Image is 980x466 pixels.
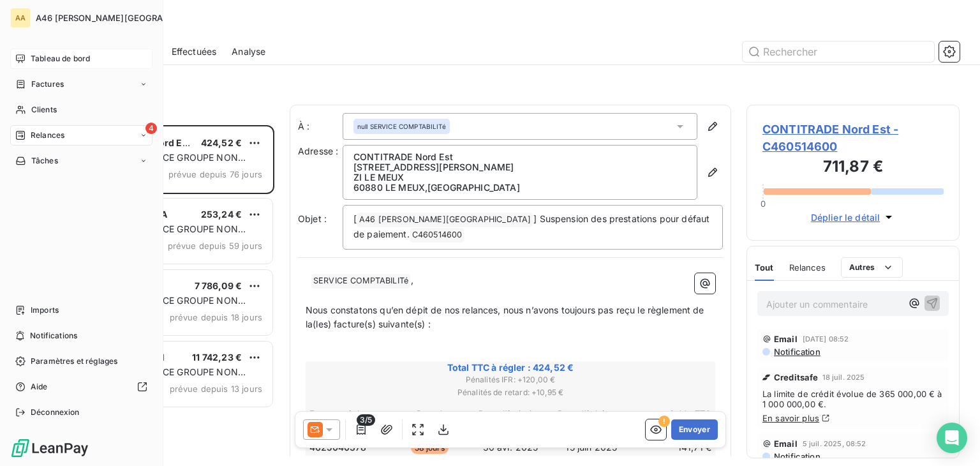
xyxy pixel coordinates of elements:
[10,438,89,458] img: Logo LeanPay
[671,419,718,440] button: Envoyer
[774,372,819,382] span: Creditsafe
[353,152,687,162] p: CONTITRADE Nord Est
[10,8,31,28] div: AA
[308,361,713,374] span: Total TTC à régler : 424,52 €
[31,304,59,316] span: Imports
[306,304,707,330] span: Nous constatons qu’en dépit de nos relances, nous n’avons toujours pas reçu le règlement de la(le...
[353,183,687,193] p: 60880 LE MEUX , [GEOGRAPHIC_DATA]
[91,366,246,390] span: PLAN DE RELANCE GROUPE NON AUTOMATIQUE
[773,451,820,462] span: Notification
[192,352,242,363] span: 11 742,23 €
[357,414,375,426] span: 3/5
[10,377,152,397] a: Aide
[762,121,944,155] span: CONTITRADE Nord Est - C460514600
[31,53,90,64] span: Tableau de bord
[761,199,766,209] span: 0
[937,423,967,453] div: Open Intercom Messenger
[774,334,798,344] span: Email
[357,213,533,227] span: A46 [PERSON_NAME][GEOGRAPHIC_DATA]
[811,211,880,224] span: Déplier le détail
[91,223,246,247] span: PLAN DE RELANCE GROUPE NON AUTOMATIQUE
[762,155,944,181] h3: 711,87 €
[10,125,152,146] a: 4Relances
[803,440,866,447] span: 5 juil. 2025, 08:52
[841,257,903,278] button: Autres
[91,295,246,319] span: PLAN DE RELANCE GROUPE NON AUTOMATIQUE
[232,45,265,58] span: Analyse
[10,49,152,69] a: Tableau de bord
[298,146,338,156] span: Adresse :
[172,45,217,58] span: Effectuées
[10,300,152,320] a: Imports
[309,407,389,421] th: Factures échues
[61,125,274,466] div: grid
[31,407,80,418] span: Déconnexion
[195,280,242,291] span: 7 786,09 €
[807,210,900,225] button: Déplier le détail
[308,374,713,386] span: Pénalités IFR : + 120,00 €
[773,347,820,357] span: Notification
[410,228,464,243] span: C460514600
[10,151,152,171] a: Tâches
[471,407,551,421] th: Date d’émission
[311,274,410,289] span: SERVICE COMPTABILITé
[170,384,262,394] span: prévue depuis 13 jours
[201,137,242,148] span: 424,52 €
[755,262,774,273] span: Tout
[803,335,849,343] span: [DATE] 08:52
[36,13,212,23] span: A46 [PERSON_NAME][GEOGRAPHIC_DATA]
[789,262,826,273] span: Relances
[357,122,446,131] span: null SERVICE COMPTABILITé
[743,41,934,62] input: Rechercher
[201,209,242,220] span: 253,24 €
[168,169,262,179] span: prévue depuis 76 jours
[31,356,117,367] span: Paramètres et réglages
[168,241,262,251] span: prévue depuis 59 jours
[10,74,152,94] a: Factures
[298,120,343,133] label: À :
[353,213,712,239] span: ] Suspension des prestations pour défaut de paiement.
[170,312,262,322] span: prévue depuis 18 jours
[31,79,64,90] span: Factures
[31,130,64,141] span: Relances
[308,387,713,398] span: Pénalités de retard : + 10,95 €
[10,351,152,372] a: Paramètres et réglages
[762,389,944,409] span: La limite de crédit évolue de 365 000,00 € à 1 000 000,00 €.
[353,162,687,172] p: [STREET_ADDRESS][PERSON_NAME]
[30,330,77,342] span: Notifications
[31,104,57,116] span: Clients
[353,213,357,224] span: [
[31,155,58,167] span: Tâches
[411,274,413,285] span: ,
[774,439,798,449] span: Email
[298,213,327,224] span: Objet :
[353,172,687,183] p: ZI LE MEUX
[632,407,712,421] th: Solde TTC
[551,407,631,421] th: Date d’échéance
[762,413,819,423] a: En savoir plus
[31,381,48,393] span: Aide
[822,373,865,381] span: 18 juil. 2025
[390,407,470,421] th: Retard
[91,152,246,176] span: PLAN DE RELANCE GROUPE NON AUTOMATIQUE
[10,100,152,120] a: Clients
[145,123,157,134] span: 4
